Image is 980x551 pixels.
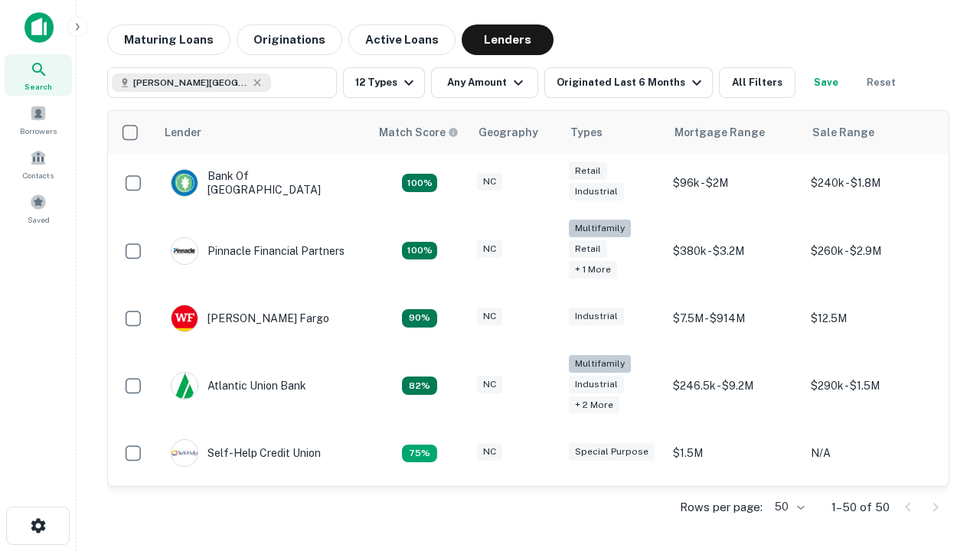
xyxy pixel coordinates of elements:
[370,111,469,154] th: Capitalize uses an advanced AI algorithm to match your search with the best lender. The match sco...
[133,76,248,90] span: [PERSON_NAME][GEOGRAPHIC_DATA], [GEOGRAPHIC_DATA]
[171,169,354,197] div: Bank Of [GEOGRAPHIC_DATA]
[477,443,502,461] div: NC
[402,242,437,260] div: Matching Properties: 24, hasApolloMatch: undefined
[379,124,456,141] h6: Match Score
[569,376,624,393] div: Industrial
[544,67,713,98] button: Originated Last 6 Months
[903,429,980,502] iframe: Chat Widget
[171,305,329,332] div: [PERSON_NAME] Fargo
[462,24,554,55] button: Lenders
[402,309,437,328] div: Matching Properties: 12, hasApolloMatch: undefined
[469,111,561,154] th: Geography
[569,443,655,461] div: Special Purpose
[665,212,803,289] td: $380k - $3.2M
[665,424,803,482] td: $1.5M
[343,67,425,98] button: 12 Types
[665,154,803,212] td: $96k - $2M
[857,67,906,98] button: Reset
[803,212,941,289] td: $260k - $2.9M
[803,347,941,425] td: $290k - $1.5M
[831,498,890,517] p: 1–50 of 50
[477,376,502,393] div: NC
[402,377,437,395] div: Matching Properties: 11, hasApolloMatch: undefined
[803,424,941,482] td: N/A
[561,111,665,154] th: Types
[107,24,230,55] button: Maturing Loans
[665,111,803,154] th: Mortgage Range
[680,498,763,517] p: Rows per page:
[569,355,631,373] div: Multifamily
[477,308,502,325] div: NC
[803,111,941,154] th: Sale Range
[477,240,502,258] div: NC
[28,214,50,226] span: Saved
[402,445,437,463] div: Matching Properties: 10, hasApolloMatch: undefined
[171,238,198,264] img: picture
[557,73,706,92] div: Originated Last 6 Months
[569,261,617,279] div: + 1 more
[803,154,941,212] td: $240k - $1.8M
[348,24,456,55] button: Active Loans
[477,173,502,191] div: NC
[23,169,54,181] span: Contacts
[379,124,459,141] div: Capitalize uses an advanced AI algorithm to match your search with the best lender. The match sco...
[171,440,198,466] img: picture
[719,67,795,98] button: All Filters
[165,123,201,142] div: Lender
[171,170,198,196] img: picture
[24,12,54,43] img: capitalize-icon.png
[171,305,198,331] img: picture
[431,67,538,98] button: Any Amount
[569,240,607,258] div: Retail
[237,24,342,55] button: Originations
[665,289,803,347] td: $7.5M - $914M
[479,123,538,142] div: Geography
[569,162,607,180] div: Retail
[812,123,874,142] div: Sale Range
[569,308,624,325] div: Industrial
[570,123,603,142] div: Types
[171,439,321,467] div: Self-help Credit Union
[402,174,437,192] div: Matching Properties: 14, hasApolloMatch: undefined
[569,396,619,414] div: + 2 more
[5,99,72,140] a: Borrowers
[155,111,370,154] th: Lender
[5,143,72,184] a: Contacts
[171,373,198,399] img: picture
[171,237,345,265] div: Pinnacle Financial Partners
[569,220,631,237] div: Multifamily
[769,496,807,518] div: 50
[171,372,306,399] div: Atlantic Union Bank
[569,183,624,201] div: Industrial
[665,347,803,425] td: $246.5k - $9.2M
[24,80,52,93] span: Search
[20,125,57,137] span: Borrowers
[5,187,72,229] a: Saved
[802,67,851,98] button: Save your search to get updates of matches that match your search criteria.
[803,289,941,347] td: $12.5M
[675,123,765,142] div: Mortgage Range
[5,54,72,96] a: Search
